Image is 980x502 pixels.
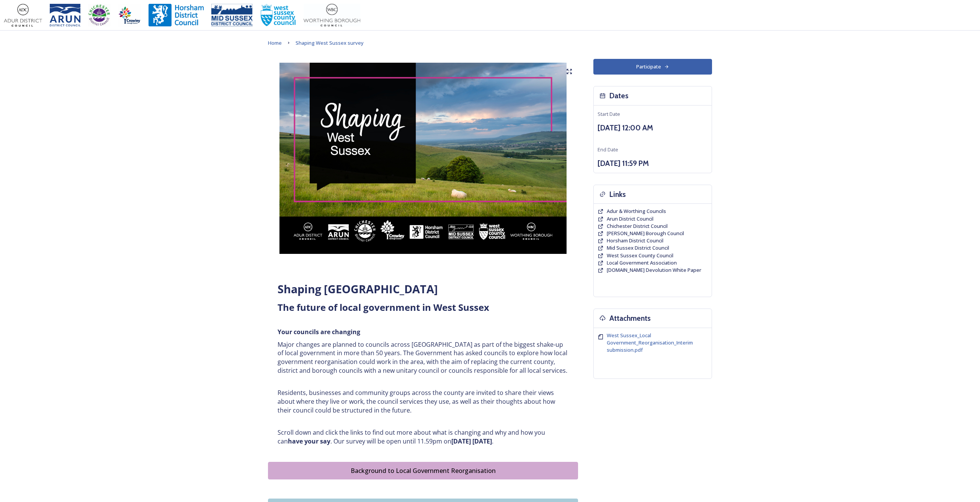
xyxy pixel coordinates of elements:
[472,437,492,445] strong: [DATE]
[607,237,663,244] a: Horsham District Council
[272,466,574,475] div: Background to Local Government Reorganisation
[607,215,653,223] a: Arun District Council
[278,340,568,375] p: Major changes are planned to councils across [GEOGRAPHIC_DATA] as part of the biggest shake-up of...
[211,4,253,27] img: 150ppimsdc%20logo%20blue.png
[268,39,282,46] span: Home
[607,259,677,266] a: Local Government Association
[278,281,438,296] strong: Shaping [GEOGRAPHIC_DATA]
[149,4,204,27] img: Horsham%20DC%20Logo.jpg
[278,301,489,314] strong: The future of local government in West Sussex
[607,208,666,215] a: Adur & Worthing Councils
[598,122,708,133] h3: [DATE] 12:00 AM
[607,237,663,244] span: Horsham District Council
[607,266,701,274] a: [DOMAIN_NAME] Devolution White Paper
[88,4,110,27] img: CDC%20Logo%20-%20you%20may%20have%20a%20better%20version.jpg
[607,223,668,230] a: Chichester District Council
[268,38,282,47] a: Home
[118,4,141,27] img: Crawley%20BC%20logo.jpg
[607,252,673,259] a: West Sussex County Council
[607,223,668,229] span: Chichester District Council
[593,59,712,75] button: Participate
[598,110,620,117] span: Start Date
[607,230,684,237] a: [PERSON_NAME] Borough Council
[451,437,471,445] strong: [DATE]
[609,313,651,324] h3: Attachments
[607,259,677,266] span: Local Government Association
[50,4,80,27] img: Arun%20District%20Council%20logo%20blue%20CMYK.jpg
[609,90,629,101] h3: Dates
[609,189,626,200] h3: Links
[607,332,693,353] span: West Sussex_Local Government_Reorganisation_Interim submission.pdf
[607,244,669,252] a: Mid Sussex District Council
[260,4,296,27] img: WSCCPos-Spot-25mm.jpg
[598,146,618,153] span: End Date
[296,39,364,46] span: Shaping West Sussex survey
[296,38,364,47] a: Shaping West Sussex survey
[598,158,708,169] h3: [DATE] 11:59 PM
[304,4,360,27] img: Worthing_Adur%20%281%29.jpg
[288,437,330,445] strong: have your say
[278,428,568,445] p: Scroll down and click the links to find out more about what is changing and why and how you can ....
[278,388,568,414] p: Residents, businesses and community groups across the county are invited to share their views abo...
[4,4,42,27] img: Adur%20logo%20%281%29.jpeg
[268,462,578,479] button: Background to Local Government Reorganisation
[278,328,360,336] strong: Your councils are changing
